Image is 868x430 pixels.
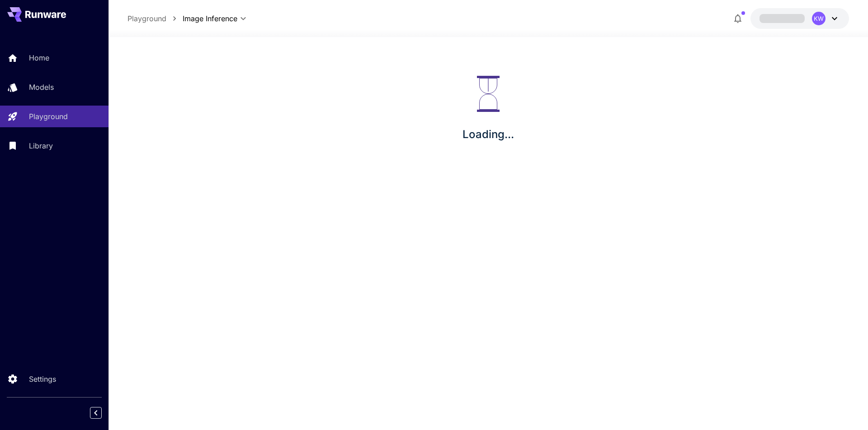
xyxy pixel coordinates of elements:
button: KW [750,8,849,29]
p: Home [29,52,49,63]
div: KW [812,12,826,25]
p: Models [29,82,54,92]
nav: breadcrumb [127,13,183,24]
span: Image Inference [183,13,237,24]
p: Loading... [462,126,514,143]
p: Library [29,140,53,151]
p: Playground [29,111,68,122]
p: Settings [29,374,56,384]
a: Playground [127,13,166,24]
div: Collapse sidebar [97,405,108,421]
button: Collapse sidebar [90,407,102,419]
